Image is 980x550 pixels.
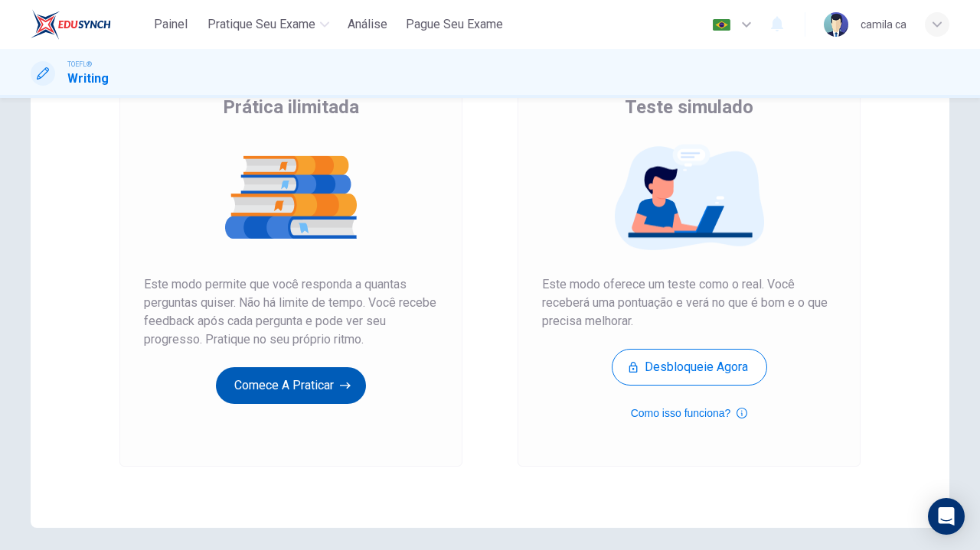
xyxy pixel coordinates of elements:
img: EduSynch logo [31,9,111,40]
span: Pague Seu Exame [406,15,503,34]
img: Profile picture [824,12,848,37]
img: pt [712,19,731,31]
span: Este modo oferece um teste como o real. Você receberá uma pontuação e verá no que é bom e o que p... [542,275,836,330]
span: Prática ilimitada [223,95,359,119]
div: camila ca [861,15,906,34]
div: Open Intercom Messenger [928,498,965,535]
button: Painel [146,11,195,38]
span: Este modo permite que você responda a quantas perguntas quiser. Não há limite de tempo. Você rece... [144,275,438,349]
button: Desbloqueie agora [612,349,767,386]
button: Pratique seu exame [201,11,335,38]
span: TOEFL® [67,59,92,70]
span: Teste simulado [625,95,753,119]
span: Painel [154,15,188,34]
h1: Writing [67,70,109,88]
button: Pague Seu Exame [400,11,509,38]
span: Pratique seu exame [207,15,315,34]
button: Comece a praticar [216,367,366,404]
button: Como isso funciona? [631,404,748,422]
a: EduSynch logo [31,9,146,40]
button: Análise [341,11,394,38]
span: Análise [348,15,387,34]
